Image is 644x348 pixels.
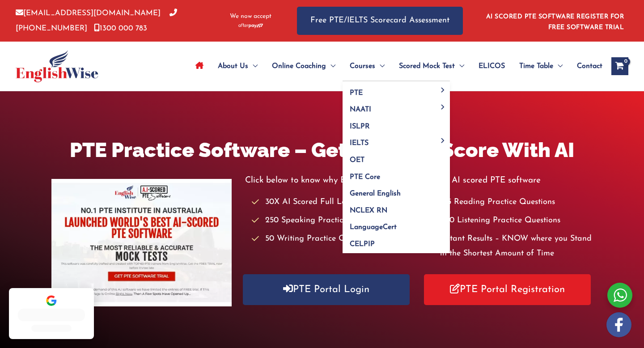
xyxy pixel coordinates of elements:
[16,9,161,17] a: [EMAIL_ADDRESS][DOMAIN_NAME]
[265,51,343,82] a: Online CoachingMenu Toggle
[252,232,418,246] li: 50 Writing Practice Questions
[350,89,363,97] span: PTE
[438,104,448,109] span: Menu Toggle
[350,123,370,130] span: ISLPR
[519,51,553,82] span: Time Table
[350,106,371,113] span: NAATI
[553,51,563,82] span: Menu Toggle
[350,190,401,197] span: General English
[427,232,593,262] li: Instant Results – KNOW where you Stand in the Shortest Amount of Time
[350,241,375,248] span: CELPIP
[481,6,628,35] aside: Header Widget 1
[343,216,450,233] a: LanguageCert
[343,166,450,182] a: PTE Core
[252,195,418,210] li: 30X AI Scored Full Length Mock Tests
[399,51,455,82] span: Scored Mock Test
[211,51,265,82] a: About UsMenu Toggle
[343,51,392,82] a: CoursesMenu Toggle
[16,50,98,82] img: cropped-ew-logo
[51,136,593,164] h1: PTE Practice Software – Get Your PTE Score With AI
[570,51,602,82] a: Contact
[343,233,450,253] a: CELPIP
[479,51,505,82] span: ELICOS
[486,13,624,31] a: AI SCORED PTE SOFTWARE REGISTER FOR FREE SOFTWARE TRIAL
[427,195,593,210] li: 125 Reading Practice Questions
[343,132,450,149] a: IELTSMenu Toggle
[455,51,464,82] span: Menu Toggle
[218,51,248,82] span: About Us
[343,182,450,199] a: General English
[350,140,369,147] span: IELTS
[375,51,385,82] span: Menu Toggle
[243,274,410,305] a: PTE Portal Login
[297,7,463,35] a: Free PTE/IELTS Scorecard Assessment
[248,51,258,82] span: Menu Toggle
[392,51,471,82] a: Scored Mock TestMenu Toggle
[188,51,602,82] nav: Site Navigation: Main Menu
[245,173,592,188] p: Click below to know why EnglishWise has worlds best AI scored PTE software
[252,213,418,228] li: 250 Speaking Practice Questions
[424,274,591,305] a: PTE Portal Registration
[577,51,602,82] span: Contact
[272,51,326,82] span: Online Coaching
[512,51,570,82] a: Time TableMenu Toggle
[343,81,450,98] a: PTEMenu Toggle
[343,199,450,216] a: NCLEX RN
[427,213,593,228] li: 200 Listening Practice Questions
[350,51,375,82] span: Courses
[611,57,628,75] a: View Shopping Cart, empty
[350,224,397,231] span: LanguageCert
[438,138,448,143] span: Menu Toggle
[343,98,450,115] a: NAATIMenu Toggle
[350,207,387,214] span: NCLEX RN
[94,25,147,32] a: 1300 000 783
[438,88,448,93] span: Menu Toggle
[326,51,335,82] span: Menu Toggle
[350,174,380,181] span: PTE Core
[343,115,450,132] a: ISLPR
[350,157,364,164] span: OET
[238,23,263,28] img: Afterpay-Logo
[51,179,232,306] img: pte-institute-main
[230,12,271,21] span: We now accept
[471,51,512,82] a: ELICOS
[16,9,177,32] a: [PHONE_NUMBER]
[343,149,450,166] a: OET
[606,312,631,337] img: white-facebook.png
